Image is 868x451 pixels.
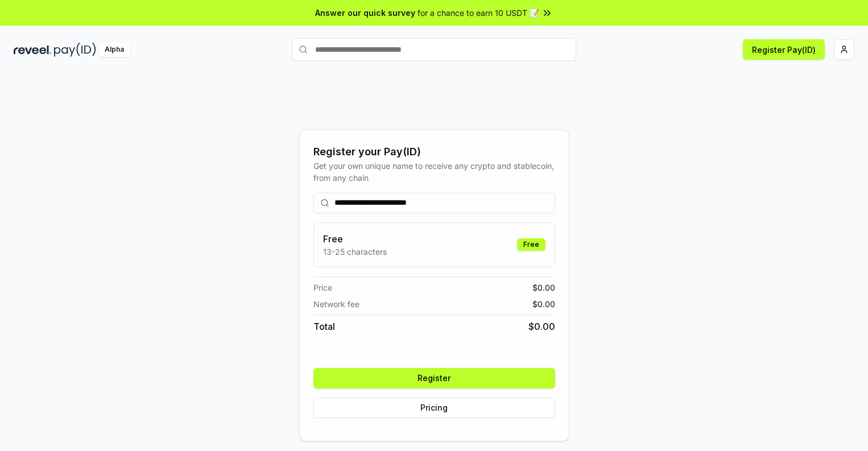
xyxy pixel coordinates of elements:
[418,7,539,19] span: for a chance to earn 10 USDT 📝
[517,238,545,251] div: Free
[532,298,555,310] span: $ 0.00
[313,320,335,333] span: Total
[313,298,359,310] span: Network fee
[323,232,387,246] h3: Free
[54,43,96,57] img: pay_id
[313,398,555,418] button: Pricing
[323,246,387,258] p: 13-25 characters
[313,144,555,160] div: Register your Pay(ID)
[532,282,555,293] span: $ 0.00
[315,7,415,19] span: Answer our quick survey
[313,160,555,184] div: Get your own unique name to receive any crypto and stablecoin, from any chain
[528,320,555,333] span: $ 0.00
[14,43,52,57] img: reveel_dark
[743,39,825,60] button: Register Pay(ID)
[98,43,130,57] div: Alpha
[313,282,332,293] span: Price
[313,368,555,388] button: Register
